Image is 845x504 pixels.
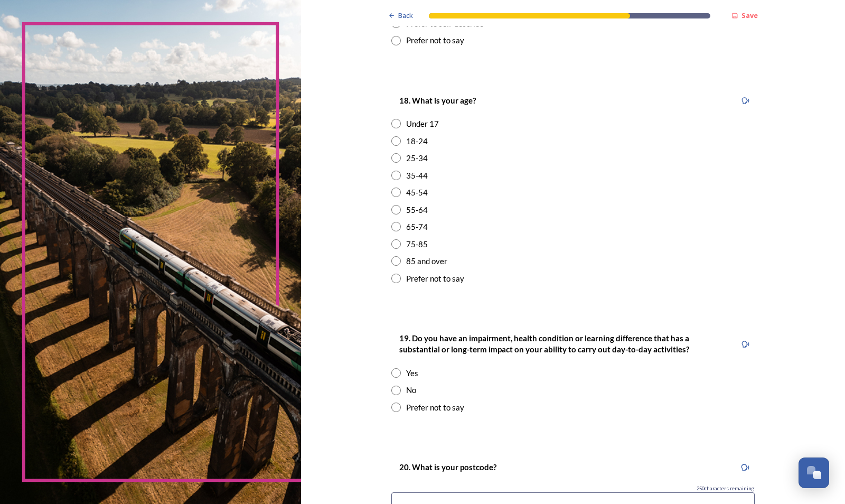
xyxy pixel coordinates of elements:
[406,204,428,216] div: 55-64
[799,458,829,488] button: Open Chat
[406,170,428,182] div: 35-44
[398,11,413,21] span: Back
[697,485,755,492] span: 250 characters remaining
[399,96,476,105] strong: 18. What is your age?
[399,333,691,354] strong: 19. Do you have an impairment, health condition or learning difference that has a substantial or ...
[406,238,428,250] div: 75-85
[406,384,416,396] div: No
[406,186,428,199] div: 45-54
[406,367,418,379] div: Yes
[406,402,464,414] div: Prefer not to say
[406,221,428,233] div: 65-74
[406,152,428,164] div: 25-34
[399,462,496,472] strong: 20. What is your postcode?
[406,118,439,130] div: Under 17
[741,11,758,20] strong: Save
[406,135,428,147] div: 18-24
[406,255,447,267] div: 85 and over
[406,34,464,46] div: Prefer not to say
[406,273,464,285] div: Prefer not to say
